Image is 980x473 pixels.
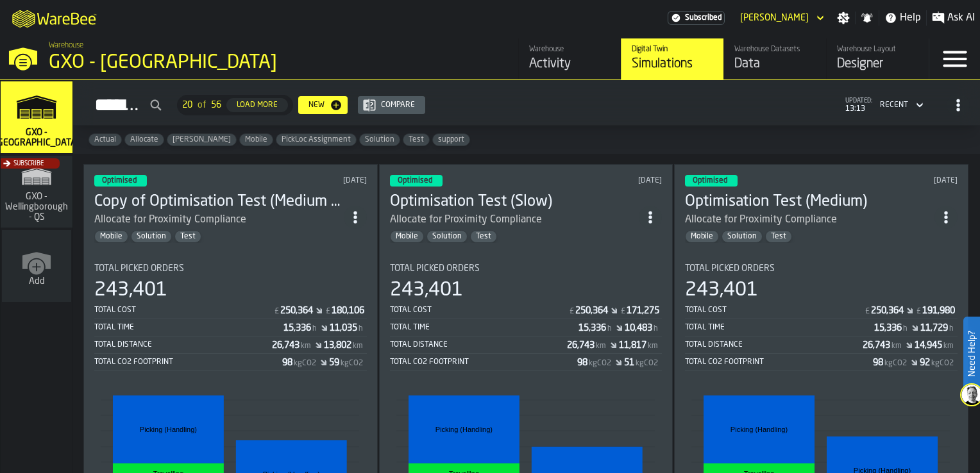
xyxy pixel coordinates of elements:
div: Updated: 10/09/2025, 08:01:22 Created: 10/09/2025, 08:01:11 [258,176,366,185]
div: status-3 2 [390,175,443,187]
span: h [654,324,658,333]
div: Total CO2 Footprint [390,358,578,367]
h3: Copy of Optimisation Test (Medium - Slow) [94,192,344,212]
label: button-toggle-Settings [832,12,855,24]
span: km [301,342,311,351]
span: Help [900,10,921,26]
span: Solution [360,135,400,144]
div: Total Cost [94,306,273,315]
div: ButtonLoadMore-Load More-Prev-First-Last [172,95,298,115]
div: stat-Total Picked Orders [685,263,958,371]
div: Stat Value [619,340,646,351]
div: Stat Value [863,340,890,351]
div: Allocate for Proximity Compliance [685,212,934,228]
div: Stat Value [920,358,930,368]
div: Stat Value [624,358,634,368]
div: New [303,101,330,110]
span: £ [865,307,870,316]
div: Allocate for Proximity Compliance [685,212,837,228]
div: 243,401 [94,279,167,302]
span: km [891,342,902,351]
div: Total Distance [390,340,568,349]
div: Total Cost [390,306,569,315]
div: Stat Value [920,323,948,333]
div: Allocate for Proximity Compliance [94,212,344,228]
div: Total Cost [685,306,864,315]
span: £ [275,307,279,316]
div: Total Distance [685,340,863,349]
div: Warehouse Layout [837,45,918,54]
span: Solution [427,232,467,241]
span: h [312,324,317,333]
label: button-toggle-Ask AI [927,10,980,26]
div: Stat Value [280,306,313,316]
span: 13:13 [845,104,872,113]
div: Total Time [685,323,874,332]
div: Stat Value [272,340,300,351]
div: Optimisation Test (Slow) [390,192,639,212]
label: button-toggle-Menu [929,38,980,79]
div: Digital Twin [632,45,713,54]
span: kgCO2 [636,359,658,368]
div: 243,401 [390,279,463,302]
span: kgCO2 [884,359,907,368]
div: stat-Total Picked Orders [94,263,367,371]
div: Stat Value [873,358,883,368]
button: button-Load More [226,98,288,112]
span: km [648,342,658,351]
div: DropdownMenuValue-Jade Webb [735,10,827,26]
span: Test [766,232,791,241]
div: Compare [376,101,420,110]
a: link-to-/wh/i/a3c616c1-32a4-47e6-8ca0-af4465b04030/feed/ [518,38,621,79]
div: Title [94,263,367,274]
label: button-toggle-Help [879,10,926,26]
div: Load More [232,101,283,110]
span: Mobile [686,232,718,241]
div: Simulations [632,55,713,73]
a: link-to-/wh/i/a3c616c1-32a4-47e6-8ca0-af4465b04030/simulations [1,81,72,156]
div: Stat Value [874,323,902,333]
span: Subscribe [13,160,44,167]
label: Need Help? [965,318,979,390]
div: Stat Value [915,340,942,351]
div: Updated: 09/09/2025, 12:21:36 Created: 09/09/2025, 12:19:01 [849,176,958,185]
span: h [607,324,612,333]
span: Test [403,135,429,144]
span: Test [175,232,201,241]
div: Title [390,263,663,274]
span: kgCO2 [341,359,363,368]
a: link-to-/wh/i/a3c616c1-32a4-47e6-8ca0-af4465b04030/settings/billing [668,11,725,25]
div: Allocate for Proximity Compliance [390,212,542,228]
div: Stat Value [575,306,608,316]
div: Stat Value [283,323,311,333]
div: Total Time [94,323,283,332]
span: 56 [211,100,221,110]
h3: Optimisation Test (Medium) [685,192,934,212]
span: Actual [89,135,121,144]
a: link-to-/wh/new [2,230,71,304]
span: £ [326,307,330,316]
div: Stat Value [871,306,904,316]
span: km [353,342,363,351]
span: support [433,135,469,144]
div: Activity [529,55,611,73]
a: link-to-/wh/i/21001162-09ea-4ef7-b6e2-1cbc559c2fb7/simulations [1,156,72,230]
span: PickLoc Assignment [276,135,356,144]
div: Stat Value [567,340,595,351]
div: Stat Value [330,323,357,333]
span: kgCO2 [589,359,611,368]
label: button-toggle-Notifications [856,12,879,24]
div: status-3 2 [94,175,147,187]
h2: button-Simulations [73,80,980,126]
span: Solution [131,232,171,241]
div: Data [734,55,816,73]
span: of [198,100,206,110]
span: km [943,342,954,351]
div: Stat Value [577,358,587,368]
div: Updated: 09/09/2025, 12:22:46 Created: 09/09/2025, 12:18:57 [553,176,662,185]
div: Title [685,263,958,274]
